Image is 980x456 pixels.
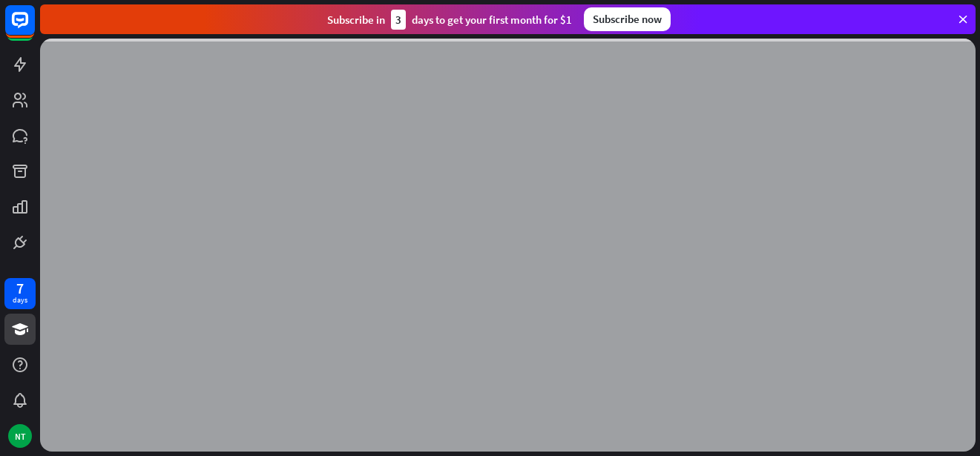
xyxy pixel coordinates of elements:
div: Subscribe in days to get your first month for $1 [327,10,572,30]
div: 3 [391,10,406,30]
div: NT [8,424,32,448]
div: Subscribe now [584,7,671,31]
div: 7 [16,282,24,295]
a: 7 days [4,278,36,309]
div: days [13,295,27,305]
